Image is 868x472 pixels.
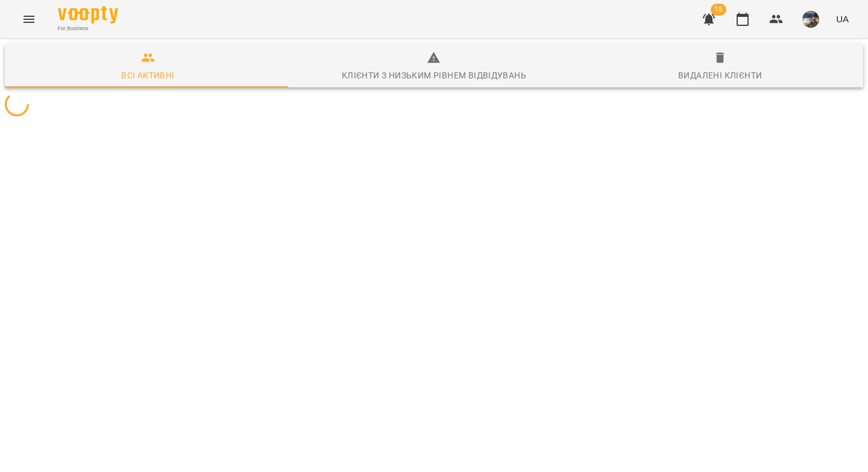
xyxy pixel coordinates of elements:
span: UA [836,13,849,25]
button: UA [831,8,854,30]
img: Voopty Logo [58,6,118,24]
div: Клієнти з низьким рівнем відвідувань [342,68,526,83]
div: Всі активні [121,68,174,83]
img: 10df61c86029c9e6bf63d4085f455a0c.jpg [802,11,819,28]
button: Menu [14,5,43,34]
span: 15 [711,4,726,16]
div: Видалені клієнти [678,68,762,83]
span: For Business [58,25,118,33]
